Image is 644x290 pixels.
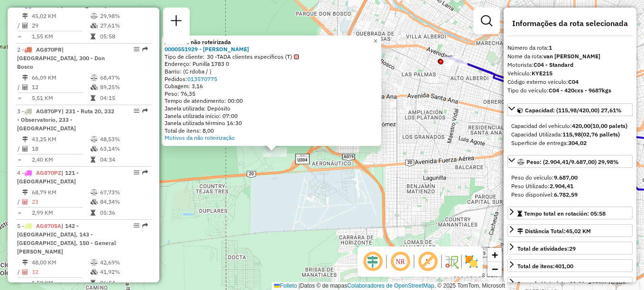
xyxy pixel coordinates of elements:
[507,70,552,77] font: Vehículo:
[91,23,98,28] i: % de utilização da cubagem
[572,122,590,129] strong: 420,00
[22,84,28,90] i: Total de Atividades
[488,262,502,276] a: Alejar
[590,122,627,129] strong: (10,00 palets)
[549,44,552,51] strong: 1
[511,139,629,147] div: Superficie de entrega:
[100,268,120,275] font: 41,92%
[91,190,98,195] i: % de utilização do peso
[17,267,22,277] td: /
[464,254,479,269] img: Exibir/Ocultar setores
[31,197,90,207] td: 23
[165,53,205,61] font: Tipo de cliente:
[142,223,148,228] em: Rota exportada
[444,254,459,269] img: Fluxo de ruas
[492,249,498,261] span: +
[165,45,249,53] strong: 0000551929 - [PERSON_NAME]
[554,191,578,198] strong: 6.782,59
[568,78,579,85] strong: C04
[165,134,235,141] a: Motivos da não roteirização
[17,197,22,207] td: /
[100,11,147,21] td: 29,98%
[525,227,591,235] font: Distância Total:
[22,13,28,19] i: Distância Total
[100,155,147,164] td: 04:34
[507,44,633,52] div: Número da rota:
[389,250,412,273] span: Ocultar NR
[507,78,633,86] div: Código externo veículo:
[507,242,633,254] a: Total de atividades:29
[525,107,622,114] span: Capacidad: (115,98/420,00) 27,61%
[91,210,95,216] i: Tempo total em rota
[36,1,57,9] span: KYE215
[31,155,90,164] td: 2,40 KM
[22,199,28,205] i: Total de Atividades
[100,278,147,288] td: 06:54
[100,135,147,144] td: 48,53%
[22,146,28,152] i: Total de Atividades
[416,250,439,273] span: Exibir rótulo
[361,250,384,273] span: Ocultar deslocamento
[165,68,378,75] div: Barrio: (C rdoba / )
[165,97,243,104] font: Tempo de atendimento: 00:00
[581,131,620,138] strong: (02,76 pallets)
[31,21,90,30] td: 29
[263,147,287,157] div: Atividade não roteirizada - Pablo Miranda
[100,258,147,267] td: 42,69%
[492,263,498,275] span: −
[100,93,147,103] td: 04:15
[17,222,116,255] span: | 142 - [GEOGRAPHIC_DATA], 143 - [GEOGRAPHIC_DATA], 150 - General [PERSON_NAME]
[91,269,98,275] i: % de utilização da cubagem
[187,75,217,82] font: 013570775
[511,131,620,138] font: Capacidad Utilizada:
[524,210,606,217] span: Tempo total en rotación: 05:58
[272,282,507,290] div: Datos © de mapas , © 2025 TomTom, Microsoft
[91,75,98,81] i: % de utilização do peso
[142,46,148,52] em: Rota exportada
[165,90,195,97] font: Peso: 76,35
[100,145,120,152] font: 63,14%
[568,139,587,146] strong: 304,02
[507,155,633,168] a: Peso: (2.904,41/9.687,00) 29,98%
[165,105,378,112] div: Janela utilizada: Depósito
[31,93,90,103] td: 5,51 KM
[31,32,90,41] td: 1,55 KM
[91,136,98,142] i: % de utilização do peso
[569,245,576,252] strong: 29
[507,259,633,272] a: Total de itens:401,00
[17,93,22,103] td: =
[100,22,120,29] font: 27,61%
[507,118,633,151] div: Capacidad: (115,98/420,00) 27,61%
[274,282,297,289] a: Folleto
[100,73,147,82] td: 68,47%
[373,37,377,45] span: ×
[100,198,120,205] font: 84,34%
[36,108,62,115] span: AG870PY
[17,108,24,115] font: 3 -
[142,170,148,175] em: Rota exportada
[31,11,90,21] td: 45,02 KM
[511,182,573,190] font: Peso Utilizado:
[165,75,187,82] font: Pedidos:
[22,190,28,195] i: Distância Total
[370,36,381,47] a: Cerrar ventana emergente
[91,146,98,152] i: % de utilização da cubagem
[511,174,578,181] span: Peso do veículo:
[555,263,573,270] strong: 401,00
[22,260,28,265] i: Distância Total
[517,280,585,288] div: Jornada Motorista: 09:00
[165,127,378,135] div: Total de itens: 8,00
[347,282,434,289] a: Colaboradores de OpenStreetMap
[534,61,573,68] strong: C04 - Standard
[549,87,611,94] strong: C04 - 420cxs - 9687kgs
[17,82,22,92] td: /
[507,277,633,290] a: Jornada Motorista: 09:00
[165,60,378,68] div: Endereço: Punilla 1783 0
[477,11,496,30] a: Exibir filtros
[36,222,61,229] span: AG870SA
[17,278,22,288] td: =
[100,32,147,41] td: 05:58
[17,21,22,30] td: /
[562,131,581,138] strong: 115,98
[165,82,203,90] font: Cubagem: 3,16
